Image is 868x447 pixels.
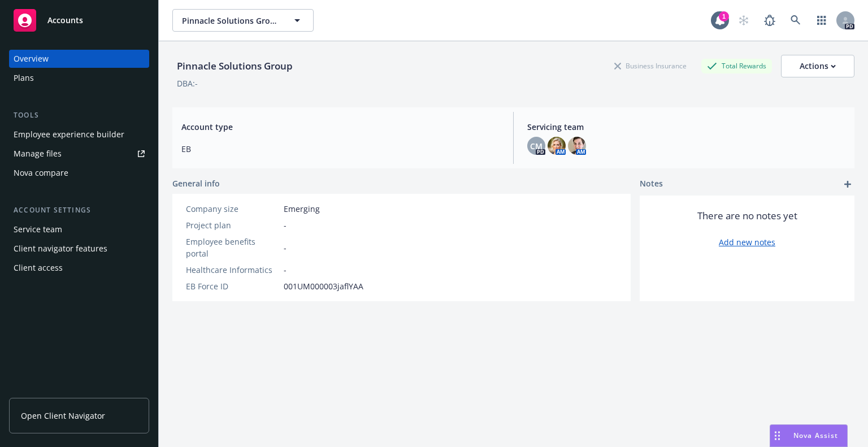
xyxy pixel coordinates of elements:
span: 001UM000003jaflYAA [284,280,363,292]
span: Emerging [284,203,320,215]
a: Report a Bug [758,9,781,32]
button: Nova Assist [770,424,848,447]
div: Company size [186,203,279,215]
button: Pinnacle Solutions Group [172,9,314,32]
div: Manage files [14,145,62,163]
a: Employee experience builder [9,125,149,144]
div: Pinnacle Solutions Group [172,59,297,73]
span: Servicing team [527,121,845,133]
div: Service team [14,220,62,238]
img: photo [548,137,566,155]
div: 1 [719,11,729,21]
span: EB [181,143,500,155]
a: Client navigator features [9,240,149,258]
img: photo [568,137,586,155]
div: Healthcare Informatics [186,264,279,276]
span: Notes [640,177,663,191]
div: Project plan [186,219,279,231]
span: CM [530,140,542,152]
div: Employee benefits portal [186,236,279,259]
div: Nova compare [14,164,68,182]
div: Business Insurance [609,59,692,73]
div: Plans [14,69,34,87]
button: Actions [781,55,854,77]
div: Tools [9,110,149,121]
span: Open Client Navigator [21,410,105,422]
div: Account settings [9,205,149,216]
div: Actions [800,55,836,77]
span: - [284,264,287,276]
a: Plans [9,69,149,87]
span: - [284,242,287,254]
div: Total Rewards [701,59,772,73]
span: Pinnacle Solutions Group [182,15,280,27]
a: Add new notes [719,236,775,248]
a: Search [784,9,807,32]
span: Nova Assist [793,431,838,440]
a: Nova compare [9,164,149,182]
a: Switch app [810,9,833,32]
a: Overview [9,50,149,68]
div: Client access [14,259,63,277]
span: - [284,219,287,231]
a: add [841,177,854,191]
div: Client navigator features [14,240,107,258]
div: Overview [14,50,49,68]
a: Client access [9,259,149,277]
span: Accounts [47,16,83,25]
span: General info [172,177,220,189]
span: There are no notes yet [697,209,797,223]
span: Account type [181,121,500,133]
a: Accounts [9,5,149,36]
div: DBA: - [177,77,198,89]
a: Start snowing [732,9,755,32]
div: EB Force ID [186,280,279,292]
div: Employee experience builder [14,125,124,144]
a: Service team [9,220,149,238]
div: Drag to move [770,425,784,446]
a: Manage files [9,145,149,163]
